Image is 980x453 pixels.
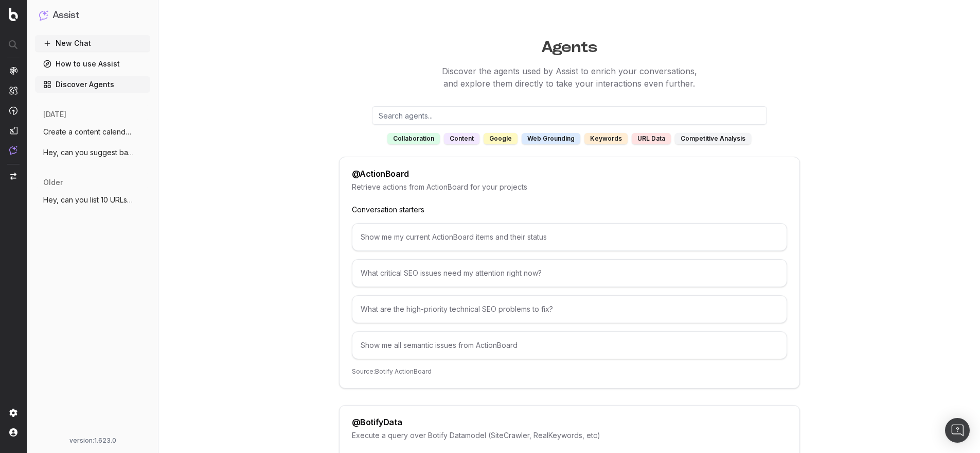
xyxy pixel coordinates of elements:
div: URL data [632,133,671,144]
img: Setting [9,409,17,417]
div: @ ActionBoard [352,170,409,178]
img: Assist [39,10,48,20]
div: Open Intercom Messenger [945,418,970,443]
button: New Chat [35,35,150,52]
img: Switch project [10,173,16,180]
div: version: 1.623.0 [39,437,146,445]
div: What are the high-priority technical SEO problems to fix? [352,295,787,323]
div: competitive analysis [675,133,751,144]
h1: Agents [174,33,965,57]
img: Studio [9,126,17,135]
img: Assist [9,146,17,155]
img: Activation [9,106,17,115]
p: Source: Botify ActionBoard [352,367,787,376]
p: Execute a query over Botify Datamodel (SiteCrawler, RealKeywords, etc) [352,430,787,441]
div: @ BotifyData [352,418,402,426]
button: Hey, can you list 10 URLs that contains [35,192,150,208]
span: Hey, can you list 10 URLs that contains [43,195,134,205]
p: Retrieve actions from ActionBoard for your projects [352,182,787,192]
div: google [484,133,518,144]
p: Conversation starters [352,205,787,215]
img: Botify logo [9,8,18,21]
h1: Assist [52,8,79,23]
span: Create a content calendar using trends i [43,127,134,137]
img: My account [9,428,17,437]
span: older [43,177,63,188]
div: content [444,133,479,144]
div: What critical SEO issues need my attention right now? [352,259,787,287]
a: Discover Agents [35,76,150,93]
span: [DATE] [43,109,66,120]
a: How to use Assist [35,56,150,72]
button: Hey, can you suggest based on everything [35,144,150,161]
div: collaboration [387,133,440,144]
p: Discover the agents used by Assist to enrich your conversations, and explore them directly to tak... [174,65,965,90]
span: Hey, can you suggest based on everything [43,147,134,158]
div: keywords [584,133,628,144]
div: web grounding [522,133,580,144]
div: Show me all semantic issues from ActionBoard [352,331,787,359]
div: Show me my current ActionBoard items and their status [352,223,787,251]
img: Analytics [9,66,17,75]
input: Search agents... [372,106,767,125]
img: Intelligence [9,86,17,95]
button: Assist [39,8,146,23]
button: Create a content calendar using trends i [35,124,150,140]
